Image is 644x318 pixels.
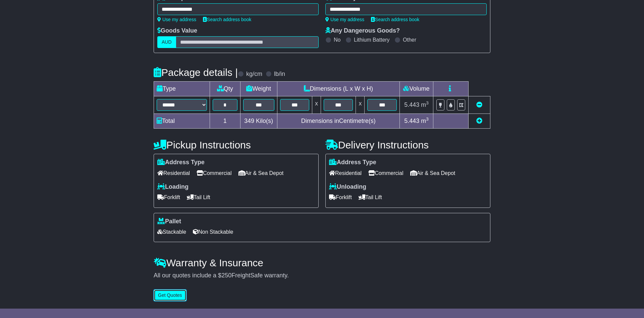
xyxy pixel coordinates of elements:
sup: 3 [426,117,429,122]
td: Volume [399,82,433,96]
label: Any Dangerous Goods? [325,27,400,35]
span: m [421,118,429,124]
td: 1 [210,114,240,129]
a: Search address book [203,17,251,22]
span: Non Stackable [193,227,233,237]
label: Lithium Battery [354,37,390,43]
span: Residential [157,168,190,178]
label: No [334,37,340,43]
label: Pallet [157,218,181,225]
span: Stackable [157,227,186,237]
td: Dimensions in Centimetre(s) [277,114,399,129]
h4: Delivery Instructions [325,139,490,150]
label: lb/in [274,71,285,78]
span: Air & Sea Depot [410,168,455,178]
span: 250 [221,272,231,279]
span: Residential [329,168,362,178]
span: 5.443 [404,101,419,108]
a: Add new item [476,118,482,124]
td: Total [154,114,210,129]
td: Type [154,82,210,96]
span: 5.443 [404,118,419,124]
h4: Pickup Instructions [154,139,319,150]
label: Address Type [329,159,376,166]
label: AUD [157,36,176,48]
label: Other [403,37,416,43]
td: Qty [210,82,240,96]
a: Use my address [157,17,196,22]
h4: Warranty & Insurance [154,257,490,268]
span: Commercial [197,168,231,178]
button: Get Quotes [154,289,186,301]
span: 349 [244,118,254,124]
label: Goods Value [157,27,197,35]
label: Unloading [329,183,366,191]
span: Commercial [368,168,403,178]
td: Kilo(s) [240,114,277,129]
td: x [312,96,321,114]
div: All our quotes include a $ FreightSafe warranty. [154,272,490,279]
a: Remove this item [476,101,482,108]
td: Dimensions (L x W x H) [277,82,399,96]
td: x [356,96,365,114]
a: Search address book [371,17,419,22]
a: Use my address [325,17,364,22]
span: Tail Lift [187,192,210,202]
span: Air & Sea Depot [238,168,284,178]
h4: Package details | [154,67,238,78]
label: kg/cm [246,71,262,78]
span: m [421,101,429,108]
sup: 3 [426,100,429,105]
span: Tail Lift [359,192,382,202]
label: Loading [157,183,189,191]
label: Address Type [157,159,205,166]
td: Weight [240,82,277,96]
span: Forklift [157,192,180,202]
span: Forklift [329,192,352,202]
